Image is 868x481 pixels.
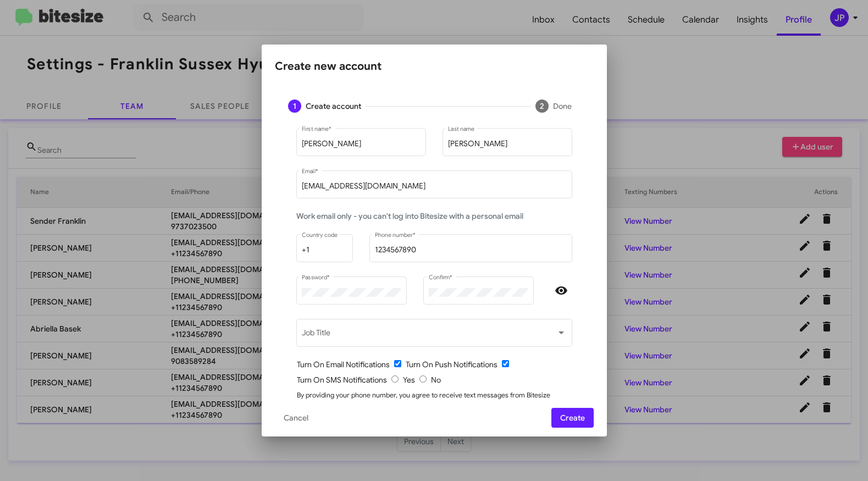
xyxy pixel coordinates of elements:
[297,390,580,434] div: By providing your phone number, you agree to receive text messages from Bitesize with notificatio...
[275,408,317,428] button: Cancel
[560,408,585,428] span: Create
[275,58,594,75] div: Create new account
[296,211,523,221] span: Work email only - you can't log into Bitesize with a personal email
[448,140,566,148] input: Example: Wick
[284,408,308,428] span: Cancel
[302,140,420,148] input: Example: John
[403,375,415,385] span: Yes
[431,375,441,385] span: No
[302,182,566,191] input: example@mail.com
[550,280,572,302] button: Hide password
[406,360,497,369] span: Turn On Push Notifications
[551,408,594,428] button: Create
[375,246,566,255] input: 23456789
[297,375,387,385] span: Turn On SMS Notifications
[297,360,390,369] span: Turn On Email Notifications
